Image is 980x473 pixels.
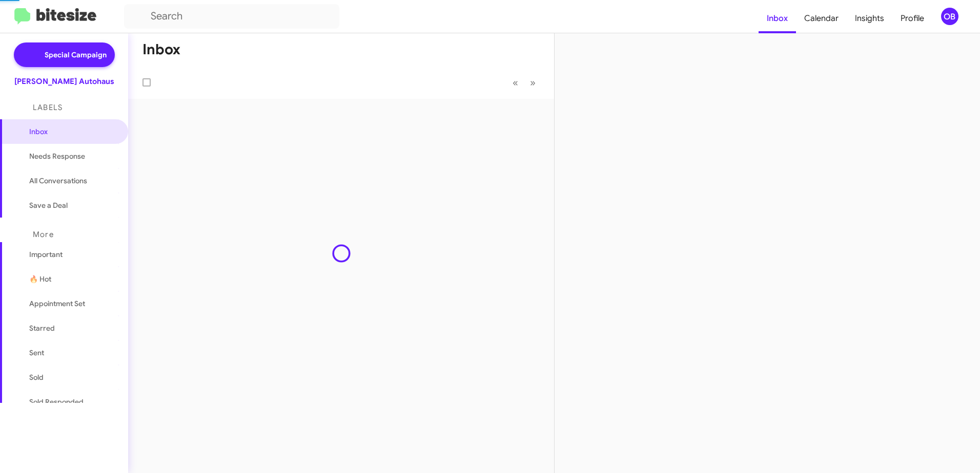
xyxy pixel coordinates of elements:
button: Previous [506,72,524,93]
button: Next [524,72,542,93]
span: « [513,76,518,89]
div: OB [941,8,958,25]
div: [PERSON_NAME] Autohaus [14,76,114,87]
h1: Inbox [142,41,180,58]
a: Profile [892,4,932,33]
nav: Page navigation example [507,72,542,93]
span: Important [29,249,116,260]
span: Needs Response [29,151,116,161]
span: More [33,230,54,239]
span: Save a Deal [29,200,68,210]
a: Special Campaign [14,42,115,67]
span: 🔥 Hot [29,274,51,284]
span: All Conversations [29,176,87,186]
span: Special Campaign [45,50,107,60]
span: Starred [29,323,55,333]
span: » [530,76,536,89]
span: Sold [29,372,44,382]
a: Inbox [759,4,796,33]
span: Labels [33,103,63,112]
span: Appointment Set [29,298,85,309]
span: Inbox [29,126,116,137]
a: Calendar [796,4,847,33]
span: Sold Responded [29,397,84,407]
input: Search [124,4,339,29]
span: Sent [29,348,44,358]
a: Insights [847,4,892,33]
button: OB [932,8,969,25]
